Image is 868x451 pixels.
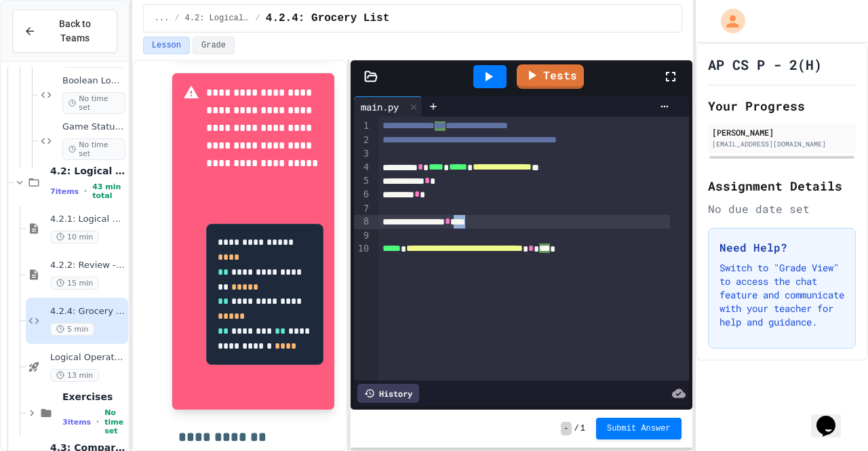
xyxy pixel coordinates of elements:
[354,147,371,161] div: 3
[174,13,179,24] span: /
[50,187,79,196] span: 7 items
[708,96,856,115] h2: Your Progress
[50,277,99,290] span: 15 min
[84,186,87,197] span: •
[193,37,235,54] button: Grade
[719,239,844,256] h3: Need Help?
[354,96,422,117] div: main.py
[155,13,170,24] span: ...
[92,182,125,200] span: 43 min total
[354,119,371,134] div: 1
[62,391,125,403] span: Exercises
[354,100,406,114] div: main.py
[62,92,125,114] span: No time set
[707,5,749,37] div: My Account
[354,134,371,147] div: 2
[517,64,584,89] a: Tests
[811,397,854,437] iframe: chat widget
[354,242,371,256] div: 10
[50,231,99,243] span: 10 min
[50,369,99,382] span: 13 min
[354,174,371,188] div: 5
[574,423,579,434] span: /
[607,423,671,434] span: Submit Answer
[44,17,106,45] span: Back to Teams
[708,176,856,195] h2: Assignment Details
[256,13,260,24] span: /
[62,138,125,160] span: No time set
[708,55,822,74] h1: AP CS P - 2(H)
[62,121,125,133] span: Game Status Dashboard
[96,416,99,427] span: •
[357,384,419,403] div: History
[62,75,125,87] span: Boolean Logic Repair
[561,422,571,435] span: -
[62,418,91,427] span: 3 items
[104,408,125,435] span: No time set
[354,215,371,229] div: 8
[580,423,585,434] span: 1
[354,202,371,216] div: 7
[596,418,682,439] button: Submit Answer
[143,37,190,54] button: Lesson
[712,126,852,138] div: [PERSON_NAME]
[354,188,371,201] div: 6
[266,10,389,26] span: 4.2.4: Grocery List
[708,201,856,217] div: No due date set
[719,261,844,329] p: Switch to "Grade View" to access the chat feature and communicate with your teacher for help and ...
[50,214,125,225] span: 4.2.1: Logical Operators
[50,352,125,364] span: Logical Operators - Quiz
[50,165,125,177] span: 4.2: Logical Operators
[185,13,250,24] span: 4.2: Logical Operators
[50,306,125,317] span: 4.2.4: Grocery List
[354,161,371,174] div: 4
[12,9,117,53] button: Back to Teams
[50,260,125,271] span: 4.2.2: Review - Logical Operators
[354,229,371,243] div: 9
[712,139,852,149] div: [EMAIL_ADDRESS][DOMAIN_NAME]
[50,323,94,336] span: 5 min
